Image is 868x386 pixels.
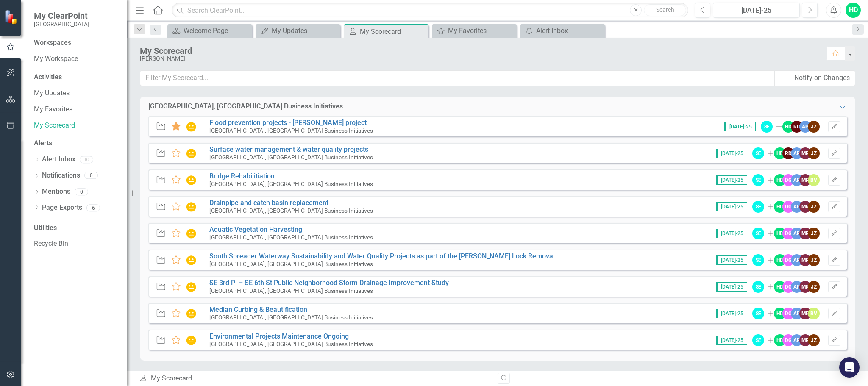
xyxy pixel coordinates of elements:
[34,121,119,131] a: My Scorecard
[791,334,803,346] div: AP
[140,56,818,62] div: [PERSON_NAME]
[846,3,861,18] button: HD
[186,255,197,265] img: In Progress
[782,147,794,159] div: RD
[799,334,811,346] div: MR
[799,121,811,133] div: AP
[186,175,197,185] img: In Progress
[4,10,19,25] img: ClearPoint Strategy
[774,147,786,159] div: HD
[774,281,786,293] div: HD
[791,174,803,186] div: AP
[724,122,756,131] span: [DATE]-25
[186,122,197,132] img: In Progress
[782,281,794,293] div: DG
[752,334,764,346] div: SE
[656,6,674,13] span: Search
[140,70,775,86] input: Filter My Scorecard...
[799,174,811,186] div: MR
[782,174,794,186] div: DG
[209,261,373,267] small: [GEOGRAPHIC_DATA], [GEOGRAPHIC_DATA] Business Initiatives
[716,229,747,238] span: [DATE]-25
[791,308,803,319] div: AP
[80,156,93,163] div: 10
[782,308,794,319] div: DG
[799,254,811,266] div: MR
[209,172,275,180] a: Bridge Rehabilitiation
[799,228,811,239] div: MR
[791,254,803,266] div: AP
[186,148,197,158] img: In Progress
[644,4,686,16] button: Search
[808,228,820,239] div: JZ
[209,119,367,127] a: Flood prevention projects - [PERSON_NAME] project
[799,308,811,319] div: MR
[808,174,820,186] div: BV
[808,121,820,133] div: JZ
[209,207,373,214] small: [GEOGRAPHIC_DATA], [GEOGRAPHIC_DATA] Business Initiatives
[752,308,764,319] div: SE
[774,174,786,186] div: HD
[209,154,373,161] small: [GEOGRAPHIC_DATA], [GEOGRAPHIC_DATA] Business Initiatives
[209,332,349,340] a: Environmental Projects Maintenance Ongoing
[782,254,794,266] div: DG
[42,171,80,181] a: Notifications
[209,279,449,287] a: SE 3rd Pl – SE 6th St Public Neighborhood Storm Drainage Improvement Study
[272,25,338,36] div: My Updates
[209,145,368,153] a: Surface water management & water quality projects
[808,147,820,159] div: JZ
[209,305,307,314] a: Median Curbing & Beautification
[209,234,373,241] small: [GEOGRAPHIC_DATA], [GEOGRAPHIC_DATA] Business Initiatives
[209,199,328,207] a: Drainpipe and catch basin replacement
[791,201,803,213] div: AP
[172,3,688,18] input: Search ClearPoint...
[791,147,803,159] div: AP
[75,188,88,195] div: 0
[186,308,197,319] img: In Progress
[34,21,89,28] small: [GEOGRAPHIC_DATA]
[209,181,373,187] small: [GEOGRAPHIC_DATA], [GEOGRAPHIC_DATA] Business Initiatives
[258,25,338,36] a: My Updates
[716,202,747,211] span: [DATE]-25
[716,282,747,292] span: [DATE]-25
[186,282,197,292] img: In Progress
[752,228,764,239] div: SE
[808,254,820,266] div: JZ
[209,341,373,347] small: [GEOGRAPHIC_DATA], [GEOGRAPHIC_DATA] Business Initiatives
[716,6,797,16] div: [DATE]-25
[716,149,747,158] span: [DATE]-25
[799,147,811,159] div: MR
[34,89,119,98] a: My Updates
[791,228,803,239] div: AP
[209,314,373,321] small: [GEOGRAPHIC_DATA], [GEOGRAPHIC_DATA] Business Initiatives
[448,25,515,36] div: My Favorites
[799,201,811,213] div: MR
[148,102,343,111] div: [GEOGRAPHIC_DATA], [GEOGRAPHIC_DATA] Business Initiatives
[34,38,71,48] div: Workspaces
[716,309,747,318] span: [DATE]-25
[716,336,747,345] span: [DATE]-25
[186,335,197,345] img: In Progress
[774,201,786,213] div: HD
[42,203,82,213] a: Page Exports
[761,121,773,133] div: SE
[752,147,764,159] div: SE
[791,121,803,133] div: RD
[42,155,75,164] a: Alert Inbox
[752,201,764,213] div: SE
[140,46,818,56] div: My Scorecard
[782,334,794,346] div: DG
[86,204,100,211] div: 6
[774,254,786,266] div: HD
[170,25,250,36] a: Welcome Page
[782,228,794,239] div: DG
[808,281,820,293] div: JZ
[84,172,98,179] div: 0
[839,357,860,378] div: Open Intercom Messenger
[794,73,850,83] div: Notify on Changes
[782,121,794,133] div: HD
[42,187,70,197] a: Mentions
[209,252,555,260] a: South Spreader Waterway Sustainability and Water Quality Projects as part of the [PERSON_NAME] Lo...
[752,254,764,266] div: SE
